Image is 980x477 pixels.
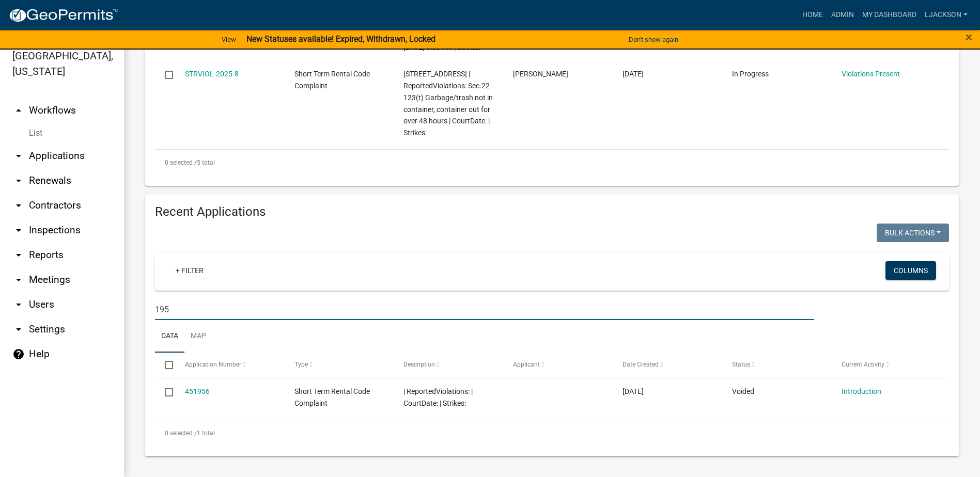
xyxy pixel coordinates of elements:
div: 1 total [155,420,949,446]
a: STRVIOL-2025-8 [185,70,239,78]
span: 06/23/2025 [623,70,644,78]
input: Search for applications [155,299,814,320]
span: Current Activity [842,361,884,368]
a: Map [184,320,212,353]
a: Home [798,5,827,25]
i: arrow_drop_down [12,174,25,187]
datatable-header-cell: Applicant [503,353,613,377]
datatable-header-cell: Select [155,353,175,377]
i: arrow_drop_down [12,249,25,261]
a: Data [155,320,184,353]
datatable-header-cell: Date Created [613,353,722,377]
span: 301 BURTOM RD | ReportedViolations: Sec.22-123(t) Garbage/trash not in container, container out f... [403,70,493,137]
div: 5 total [155,150,949,176]
a: + Filter [167,261,212,280]
button: Close [966,31,972,43]
span: Description [403,361,435,368]
button: Bulk Actions [877,224,949,242]
datatable-header-cell: Current Activity [832,353,941,377]
i: arrow_drop_down [12,199,25,212]
a: View [217,31,240,48]
datatable-header-cell: Description [394,353,503,377]
a: 451956 [185,387,210,395]
strong: New Statuses available! Expired, Withdrawn, Locked [246,34,435,44]
datatable-header-cell: Status [722,353,832,377]
span: Stephanie Morris [513,70,568,78]
datatable-header-cell: Application Number [175,353,284,377]
span: In Progress [732,70,769,78]
i: arrow_drop_down [12,150,25,162]
i: arrow_drop_down [12,274,25,286]
button: Columns [885,261,936,280]
a: Violations Present [842,70,900,78]
datatable-header-cell: Type [284,353,394,377]
span: Short Term Rental Code Complaint [294,387,370,407]
i: arrow_drop_down [12,298,25,311]
i: arrow_drop_down [12,323,25,336]
h4: Recent Applications [155,204,949,219]
i: arrow_drop_down [12,224,25,236]
span: Status [732,361,750,368]
span: | ReportedViolations: | CourtDate: | Strikes: [403,387,473,407]
span: 07/18/2025 [623,387,644,395]
span: 0 selected / [165,159,197,166]
span: Date Created [623,361,659,368]
span: Voided [732,387,754,395]
a: Introduction [842,387,881,395]
span: Type [294,361,308,368]
button: Don't show again [625,31,682,48]
a: ljackson [921,5,972,25]
i: help [12,348,25,360]
span: Application Number [185,361,241,368]
span: 0 selected / [165,430,197,437]
a: Admin [827,5,858,25]
span: Short Term Rental Code Complaint [294,70,370,90]
span: Applicant [513,361,540,368]
i: arrow_drop_up [12,104,25,117]
span: × [966,30,972,44]
a: My Dashboard [858,5,921,25]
